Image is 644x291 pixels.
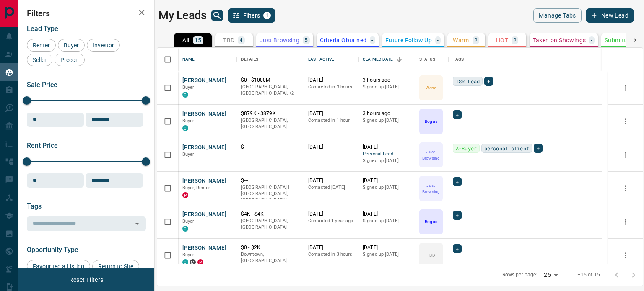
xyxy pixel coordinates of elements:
[363,84,411,90] p: Signed up [DATE]
[241,48,258,71] div: Details
[574,271,600,278] p: 1–15 of 15
[182,125,188,131] div: condos.ca
[456,77,480,85] span: ISR Lead
[27,260,90,273] div: Favourited a Listing
[57,57,82,63] span: Precon
[619,115,632,128] button: more
[540,269,561,281] div: 25
[197,259,203,265] div: property.ca
[241,184,300,204] p: [GEOGRAPHIC_DATA] | [GEOGRAPHIC_DATA], [GEOGRAPHIC_DATA]
[619,249,632,262] button: more
[182,259,188,265] div: condos.ca
[363,244,411,251] p: [DATE]
[30,57,49,63] span: Seller
[363,177,411,184] p: [DATE]
[92,260,139,273] div: Return to Site
[241,117,300,130] p: [GEOGRAPHIC_DATA], [GEOGRAPHIC_DATA]
[27,81,57,89] span: Sale Price
[223,37,234,43] p: TBD
[241,177,300,184] p: $---
[363,218,411,224] p: Signed up [DATE]
[453,37,469,43] p: Warm
[308,244,354,251] p: [DATE]
[241,77,300,84] p: $0 - $1000M
[534,144,543,153] div: +
[453,211,462,220] div: +
[27,25,58,33] span: Lead Type
[27,246,78,254] span: Opportunity Type
[363,77,411,84] p: 3 hours ago
[363,48,393,71] div: Claimed Date
[453,48,464,71] div: Tags
[437,37,439,43] p: -
[182,37,189,43] p: All
[308,110,354,117] p: [DATE]
[426,85,436,91] p: Warm
[496,37,508,43] p: HOT
[182,177,226,185] button: [PERSON_NAME]
[237,48,304,71] div: Details
[304,37,308,43] p: 5
[308,211,354,218] p: [DATE]
[308,48,334,71] div: Last Active
[182,85,195,90] span: Buyer
[228,8,276,23] button: Filters1
[456,144,477,152] span: A-Buyer
[425,118,437,124] p: Bogus
[182,48,195,71] div: Name
[456,211,459,219] span: +
[449,48,602,71] div: Tags
[484,77,493,86] div: +
[182,211,226,219] button: [PERSON_NAME]
[264,13,270,18] span: 1
[320,37,367,43] p: Criteria Obtained
[425,219,437,225] p: Bogus
[308,218,354,224] p: Contacted 1 year ago
[304,48,358,71] div: Last Active
[182,118,195,124] span: Buyer
[27,39,56,52] div: Renter
[27,202,42,210] span: Tags
[420,149,442,161] p: Just Browsing
[182,152,195,157] span: Buyer
[591,37,592,43] p: -
[453,244,462,253] div: +
[182,192,188,198] div: property.ca
[241,218,300,231] p: [GEOGRAPHIC_DATA], [GEOGRAPHIC_DATA]
[456,111,459,119] span: +
[260,37,299,43] p: Just Browsing
[363,144,411,151] p: [DATE]
[178,48,237,71] div: Name
[363,251,411,258] p: Signed up [DATE]
[58,39,85,52] div: Buyer
[358,48,415,71] div: Claimed Date
[55,54,85,66] div: Precon
[419,48,435,71] div: Status
[537,144,540,152] span: +
[393,54,405,65] button: Sort
[30,42,53,49] span: Renter
[95,263,136,270] span: Return to Site
[586,8,634,23] button: New Lead
[415,48,449,71] div: Status
[241,211,300,218] p: $4K - $4K
[363,117,411,124] p: Signed up [DATE]
[182,144,226,152] button: [PERSON_NAME]
[308,117,354,124] p: Contacted in 1 hour
[241,84,300,97] p: Midtown | Central, Toronto
[533,37,586,43] p: Taken on Showings
[241,244,300,251] p: $0 - $2K
[241,110,300,117] p: $879K - $879K
[363,110,411,117] p: 3 hours ago
[182,252,195,258] span: Buyer
[371,37,373,43] p: -
[427,252,435,258] p: TBD
[182,219,195,224] span: Buyer
[363,184,411,191] p: Signed up [DATE]
[308,177,354,184] p: [DATE]
[195,37,202,43] p: 15
[182,185,210,191] span: Buyer, Renter
[619,216,632,228] button: more
[533,8,581,23] button: Manage Tabs
[182,110,226,118] button: [PERSON_NAME]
